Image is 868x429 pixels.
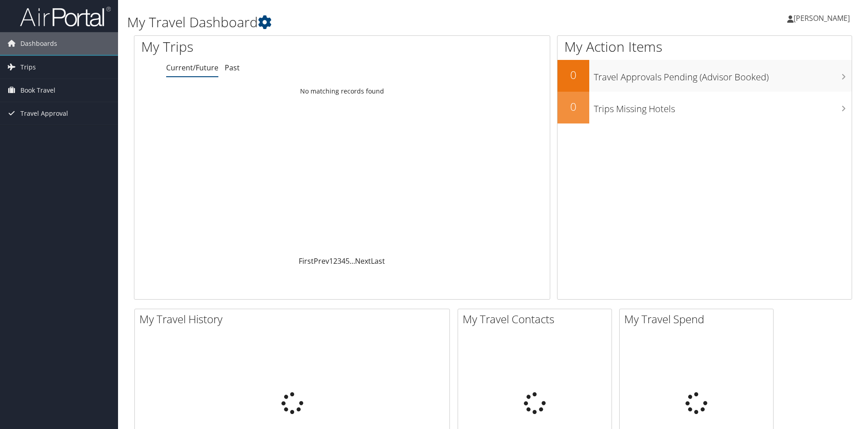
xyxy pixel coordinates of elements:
[350,256,355,266] span: …
[355,256,371,266] a: Next
[624,311,773,327] h2: My Travel Spend
[139,311,449,327] h2: My Travel History
[337,256,341,266] a: 3
[371,256,385,266] a: Last
[20,32,57,55] span: Dashboards
[333,256,337,266] a: 2
[463,311,612,327] h2: My Travel Contacts
[787,5,859,32] a: [PERSON_NAME]
[594,98,852,115] h3: Trips Missing Hotels
[557,60,852,92] a: 0Travel Approvals Pending (Advisor Booked)
[329,256,333,266] a: 1
[225,63,240,73] a: Past
[794,13,850,23] span: [PERSON_NAME]
[594,66,852,84] h3: Travel Approvals Pending (Advisor Booked)
[20,56,36,79] span: Trips
[20,102,68,125] span: Travel Approval
[166,63,218,73] a: Current/Future
[20,79,55,102] span: Book Travel
[20,6,111,27] img: airportal-logo.png
[345,256,350,266] a: 5
[127,13,615,32] h1: My Travel Dashboard
[557,99,589,114] h2: 0
[557,92,852,123] a: 0Trips Missing Hotels
[134,83,550,99] td: No matching records found
[299,256,314,266] a: First
[557,67,589,83] h2: 0
[557,37,852,56] h1: My Action Items
[341,256,345,266] a: 4
[314,256,329,266] a: Prev
[141,37,370,56] h1: My Trips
